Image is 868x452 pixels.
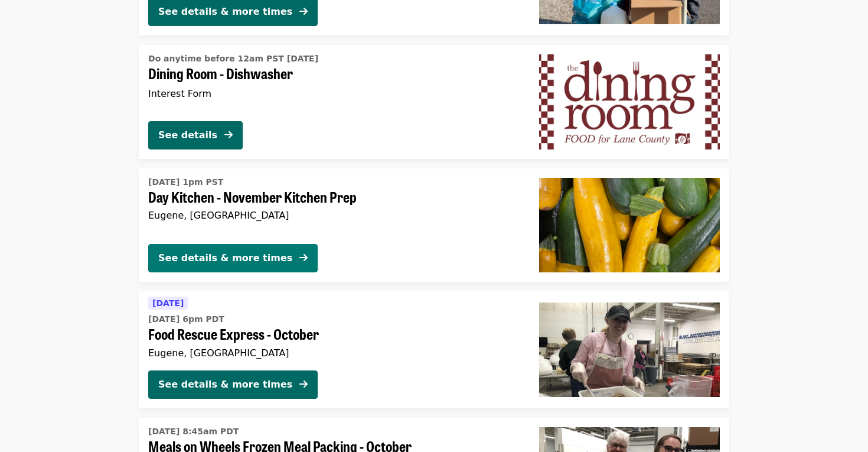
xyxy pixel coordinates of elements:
div: Eugene, [GEOGRAPHIC_DATA] [148,347,520,359]
a: See details for "Dining Room - Dishwasher" [139,45,729,158]
span: Interest Form [148,88,211,99]
time: [DATE] 8:45am PDT [148,425,239,438]
a: See details for "Food Rescue Express - October" [139,291,729,408]
img: Dining Room - Dishwasher organized by FOOD For Lane County [539,54,720,149]
div: See details [158,128,217,142]
div: See details & more times [158,5,292,19]
i: arrow-right icon [299,252,308,264]
button: See details & more times [148,370,318,399]
i: arrow-right icon [299,379,308,390]
span: [DATE] [152,298,184,308]
img: Food Rescue Express - October organized by FOOD For Lane County [539,303,720,397]
time: [DATE] 6pm PDT [148,313,224,326]
span: Food Rescue Express - October [148,326,520,343]
time: [DATE] 1pm PST [148,176,223,188]
button: See details [148,121,243,149]
i: arrow-right icon [299,6,308,17]
div: See details & more times [158,378,292,392]
div: Eugene, [GEOGRAPHIC_DATA] [148,210,520,221]
span: Dining Room - Dishwasher [148,65,520,82]
i: arrow-right icon [224,129,233,141]
span: Day Kitchen - November Kitchen Prep [148,188,520,206]
div: See details & more times [158,251,292,265]
span: Do anytime before 12am PST [DATE] [148,54,318,63]
img: Day Kitchen - November Kitchen Prep organized by FOOD For Lane County [539,178,720,272]
a: See details for "Day Kitchen - November Kitchen Prep" [139,168,729,282]
button: See details & more times [148,244,318,272]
